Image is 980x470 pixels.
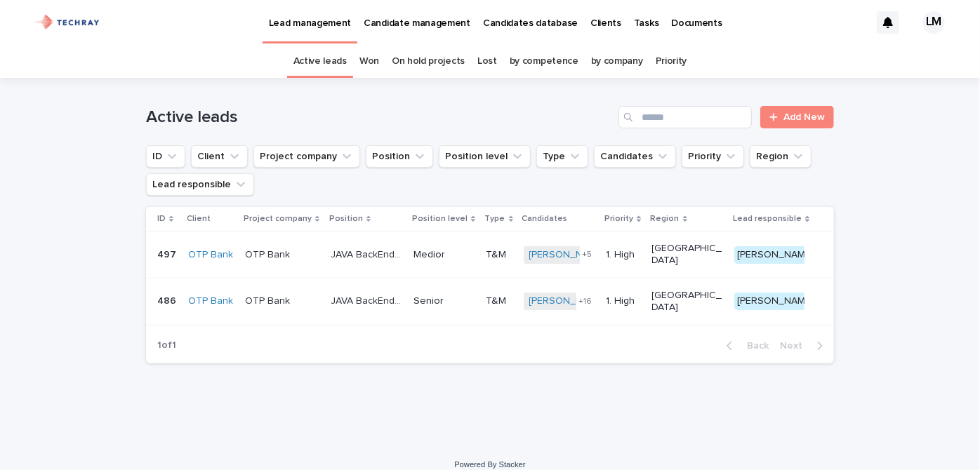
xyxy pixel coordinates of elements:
[734,293,816,310] div: [PERSON_NAME]
[760,106,834,128] a: Add New
[244,211,312,227] p: Project company
[522,211,568,227] p: Candidates
[529,295,606,307] a: [PERSON_NAME]
[293,45,347,78] a: Active leads
[606,249,640,261] p: 1. High
[454,460,525,469] a: Powered By Stacker
[652,243,722,267] p: [GEOGRAPHIC_DATA]
[486,249,512,261] p: T&M
[780,341,811,351] span: Next
[529,249,620,261] a: [PERSON_NAME] (2)
[146,231,834,278] tr: 497497 OTP Bank OTP BankOTP Bank JAVA BackEnd fejlesztő mediorJAVA BackEnd fejlesztő medior Medio...
[146,107,613,128] h1: Active leads
[439,145,531,168] button: Position level
[651,211,680,227] p: Region
[253,145,360,168] button: Project company
[413,295,475,307] p: Senior
[734,246,816,264] div: [PERSON_NAME]
[783,112,825,122] span: Add New
[583,250,592,259] span: + 5
[485,211,505,227] p: Type
[591,45,643,78] a: by company
[188,295,233,307] a: OTP Bank
[187,211,211,227] p: Client
[594,145,676,168] button: Candidates
[366,145,433,168] button: Position
[412,211,468,227] p: Position level
[739,341,769,351] span: Back
[618,106,752,128] input: Search
[774,340,834,352] button: Next
[329,211,363,227] p: Position
[604,211,633,227] p: Priority
[606,295,640,307] p: 1. High
[733,211,802,227] p: Lead responsible
[922,11,945,34] div: LM
[191,145,248,168] button: Client
[392,45,465,78] a: On hold projects
[536,145,588,168] button: Type
[750,145,812,168] button: Region
[146,278,834,325] tr: 486486 OTP Bank OTP BankOTP Bank JAVA BackEnd seniorJAVA BackEnd senior SeniorT&M[PERSON_NAME] +1...
[331,246,404,261] p: JAVA BackEnd fejlesztő medior
[188,249,233,261] a: OTP Bank
[28,8,106,36] img: xG6Muz3VQV2JDbePcW7p
[656,45,687,78] a: Priority
[579,297,592,306] span: + 16
[245,246,293,261] p: OTP Bank
[245,293,293,307] p: OTP Bank
[652,290,722,314] p: [GEOGRAPHIC_DATA]
[146,145,185,168] button: ID
[477,45,497,78] a: Lost
[510,45,578,78] a: by competence
[146,328,187,363] p: 1 of 1
[157,293,179,307] p: 486
[157,246,179,261] p: 497
[157,211,166,227] p: ID
[682,145,744,168] button: Priority
[146,173,254,196] button: Lead responsible
[413,249,475,261] p: Medior
[486,295,512,307] p: T&M
[331,293,404,307] p: JAVA BackEnd senior
[359,45,379,78] a: Won
[715,340,774,352] button: Back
